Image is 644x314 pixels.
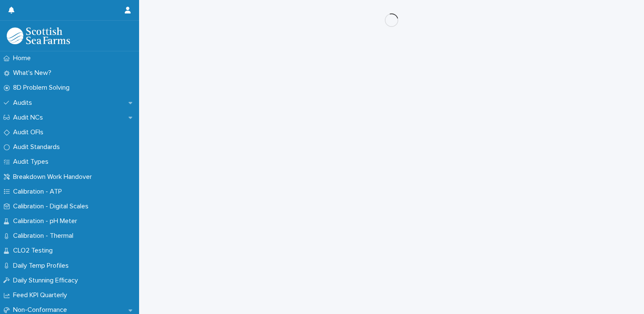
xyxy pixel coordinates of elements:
[10,306,74,314] p: Non-Conformance
[10,188,69,196] p: Calibration - ATP
[10,277,85,285] p: Daily Stunning Efficacy
[10,202,95,210] p: Calibration - Digital Scales
[10,84,76,92] p: 8D Problem Solving
[10,173,99,181] p: Breakdown Work Handover
[10,69,58,77] p: What's New?
[10,232,80,240] p: Calibration - Thermal
[10,99,39,107] p: Audits
[10,114,50,122] p: Audit NCs
[7,27,70,44] img: mMrefqRFQpe26GRNOUkG
[10,291,74,299] p: Feed KPI Quarterly
[10,262,75,270] p: Daily Temp Profiles
[10,217,84,225] p: Calibration - pH Meter
[10,247,59,255] p: CLO2 Testing
[10,54,38,62] p: Home
[10,158,55,166] p: Audit Types
[10,143,67,151] p: Audit Standards
[10,128,50,136] p: Audit OFIs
